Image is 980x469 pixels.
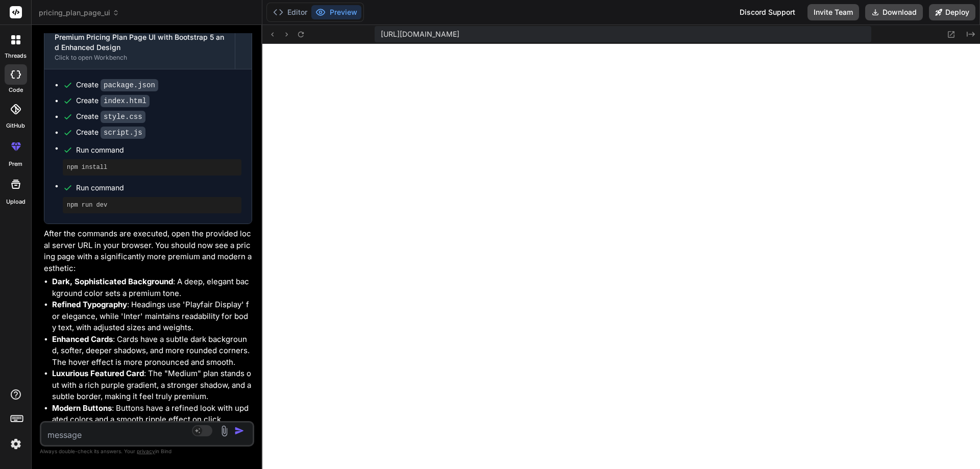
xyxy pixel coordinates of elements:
p: After the commands are executed, open the provided local server URL in your browser. You should n... [44,228,252,274]
div: Create [76,111,145,122]
code: package.json [101,79,158,91]
span: [URL][DOMAIN_NAME] [381,29,459,39]
img: icon [234,426,244,436]
button: Editor [269,5,311,19]
img: attachment [218,425,230,437]
button: Preview [311,5,361,19]
span: Run command [76,145,241,155]
label: threads [5,52,27,60]
div: Discord Support [733,4,801,20]
span: pricing_plan_page_ui [39,8,119,18]
p: Always double-check its answers. Your in Bind [40,447,254,456]
button: Deploy [929,4,975,20]
li: : A deep, elegant background color sets a premium tone. [52,276,252,299]
code: style.css [101,111,145,123]
div: Create [76,95,150,106]
span: Run command [76,183,241,193]
code: index.html [101,95,150,107]
div: Create [76,127,145,138]
button: Premium Pricing Plan Page UI with Bootstrap 5 and Enhanced DesignClick to open Workbench [44,25,235,69]
li: : The "Medium" plan stands out with a rich purple gradient, a stronger shadow, and a subtle borde... [52,368,252,403]
strong: Refined Typography [52,300,127,309]
label: code [9,86,23,94]
code: script.js [101,127,145,139]
div: Create [76,80,158,90]
strong: Enhanced Cards [52,334,113,344]
label: prem [9,160,22,168]
iframe: Preview [262,44,980,469]
li: : Buttons have a refined look with updated colors and a smooth ripple effect on click. [52,403,252,426]
label: Upload [6,198,26,206]
pre: npm run dev [67,201,237,209]
img: settings [7,435,24,453]
strong: Modern Buttons [52,403,112,413]
span: privacy [137,448,155,454]
strong: Dark, Sophisticated Background [52,277,173,286]
div: Premium Pricing Plan Page UI with Bootstrap 5 and Enhanced Design [55,32,225,53]
strong: Luxurious Featured Card [52,368,144,378]
li: : Headings use 'Playfair Display' for elegance, while 'Inter' maintains readability for body text... [52,299,252,334]
div: Click to open Workbench [55,54,225,62]
pre: npm install [67,163,237,171]
button: Download [865,4,923,20]
button: Invite Team [807,4,859,20]
label: GitHub [6,121,25,130]
li: : Cards have a subtle dark background, softer, deeper shadows, and more rounded corners. The hove... [52,334,252,368]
